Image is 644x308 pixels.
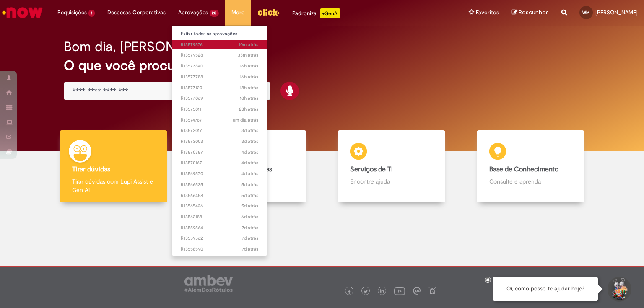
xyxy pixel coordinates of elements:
time: 29/09/2025 14:00:06 [240,95,258,101]
img: logo_footer_linkedin.png [380,289,384,294]
span: 18h atrás [240,95,258,101]
ul: Aprovações [172,25,267,256]
time: 23/09/2025 11:30:02 [242,246,258,252]
span: R13565426 [181,203,259,210]
a: Base de Conhecimento Consulte e aprenda [461,130,600,203]
time: 27/09/2025 12:50:30 [241,127,258,134]
a: Aberto R13569570 : [172,169,267,179]
span: 16h atrás [240,63,258,69]
span: WM [582,10,590,15]
a: Aberto R13562188 : [172,212,267,222]
a: Aberto R13559564 : [172,223,267,233]
b: Catálogo de Ofertas [211,165,272,173]
span: 7d atrás [242,246,258,252]
span: [PERSON_NAME] [595,9,638,16]
span: 5d atrás [241,192,258,199]
span: R13570357 [181,149,259,156]
p: Consulte e aprenda [489,177,572,186]
span: R13575011 [181,106,259,113]
span: R13579528 [181,52,259,59]
span: 5d atrás [241,181,258,188]
span: R13577840 [181,63,259,70]
span: 33m atrás [238,52,258,58]
span: 3d atrás [241,127,258,134]
time: 29/09/2025 07:33:51 [233,117,258,123]
span: R13566458 [181,192,259,199]
a: Aberto R13559562 : [172,234,267,243]
a: Aberto R13573003 : [172,137,267,146]
span: R13573017 [181,127,259,134]
a: Aberto R13570167 : [172,158,267,168]
img: logo_footer_workplace.png [413,287,421,295]
time: 24/09/2025 10:39:33 [241,214,258,220]
span: 18h atrás [240,85,258,91]
time: 25/09/2025 12:35:52 [241,192,258,199]
a: Aberto R13579576 : [172,40,267,49]
a: Aberto R13565426 : [172,202,267,211]
a: Aberto R13579528 : [172,51,267,60]
span: 4d atrás [241,160,258,166]
img: ServiceNow [1,4,44,21]
time: 29/09/2025 15:34:19 [240,74,258,80]
div: Oi, como posso te ajudar hoje? [493,277,598,301]
span: 23h atrás [239,106,258,112]
span: Despesas Corporativas [107,8,166,17]
span: 20 [210,10,219,17]
a: Aberto R13573017 : [172,126,267,135]
b: Tirar dúvidas [72,165,110,173]
a: Aberto R13577788 : [172,72,267,82]
span: R13566535 [181,181,259,188]
a: Rascunhos [512,9,549,17]
span: 4d atrás [241,149,258,155]
a: Aberto R13566535 : [172,180,267,189]
span: R13574767 [181,117,259,124]
img: logo_footer_facebook.png [347,290,351,294]
time: 26/09/2025 12:10:12 [241,149,258,155]
span: Aprovações [178,8,208,17]
span: R13577788 [181,74,259,80]
time: 27/09/2025 12:41:03 [241,138,258,145]
b: Serviços de TI [350,165,393,173]
a: Aberto R13577840 : [172,62,267,71]
img: logo_footer_ambev_rotulo_gray.png [184,275,233,292]
span: Rascunhos [519,8,549,16]
span: R13559564 [181,225,259,231]
div: Padroniza [292,8,340,18]
img: logo_footer_naosei.png [428,287,436,295]
span: 7d atrás [242,235,258,241]
span: 3d atrás [241,138,258,145]
span: R13559562 [181,235,259,242]
p: Tirar dúvidas com Lupi Assist e Gen Ai [72,177,155,194]
span: 10m atrás [239,41,258,48]
a: Aberto R13558590 : [172,245,267,254]
a: Exibir todas as aprovações [172,29,267,39]
span: R13569570 [181,171,259,177]
a: Aberto R13566458 : [172,191,267,200]
time: 30/09/2025 07:54:11 [239,41,258,48]
img: click_logo_yellow_360x200.png [257,6,280,18]
a: Aberto R13570357 : [172,148,267,157]
time: 23/09/2025 14:58:55 [242,225,258,231]
time: 30/09/2025 07:30:41 [238,52,258,58]
time: 29/09/2025 14:09:02 [240,85,258,91]
a: Tirar dúvidas Tirar dúvidas com Lupi Assist e Gen Ai [44,130,183,203]
span: R13573003 [181,138,259,145]
span: R13558590 [181,246,259,253]
time: 26/09/2025 11:37:13 [241,160,258,166]
span: R13577120 [181,85,259,91]
time: 25/09/2025 13:06:02 [241,181,258,188]
span: R13562188 [181,214,259,220]
span: 7d atrás [242,225,258,231]
h2: Bom dia, [PERSON_NAME] [64,39,224,54]
a: Aberto R13575011 : [172,105,267,114]
span: More [231,8,244,17]
a: Serviços de TI Encontre ajuda [322,130,461,203]
span: 6d atrás [241,214,258,220]
time: 23/09/2025 14:58:29 [242,235,258,241]
b: Base de Conhecimento [489,165,558,173]
span: 1 [88,10,95,17]
span: 5d atrás [241,203,258,209]
span: R13570167 [181,160,259,166]
button: Iniciar Conversa de Suporte [606,277,631,302]
span: 16h atrás [240,74,258,80]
